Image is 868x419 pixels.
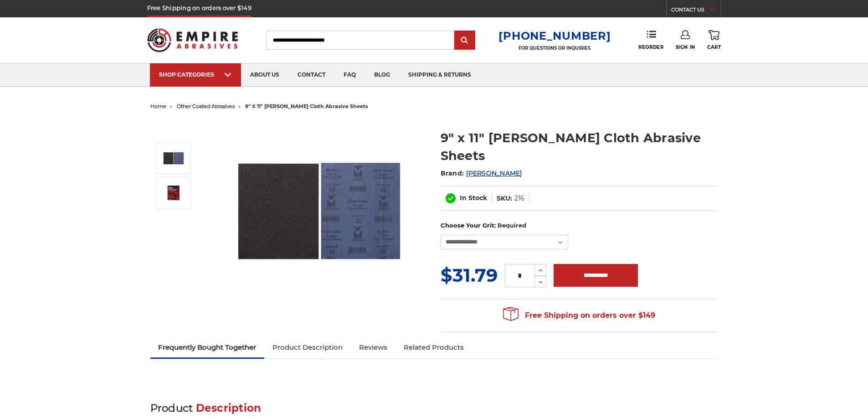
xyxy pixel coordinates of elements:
span: Free Shipping on orders over $149 [503,306,655,325]
span: Reorder [638,44,663,50]
small: Required [498,222,526,229]
h1: 9" x 11" [PERSON_NAME] Cloth Abrasive Sheets [441,129,718,165]
a: CONTACT US [671,5,721,17]
a: shipping & returns [399,63,480,87]
span: $31.79 [441,264,498,286]
span: 9" x 11" [PERSON_NAME] cloth abrasive sheets [245,103,368,109]
a: [PERSON_NAME] [466,169,522,177]
a: Cart [707,30,721,50]
span: Sign In [676,44,695,50]
dd: 216 [514,194,524,203]
p: FOR QUESTIONS OR INQUIRIES [498,45,611,51]
a: faq [334,63,365,87]
img: Empire Abrasives [147,22,238,58]
img: Emery Cloth 50 Pack [162,184,185,202]
span: In Stock [460,194,487,202]
img: 9" x 11" Emery Cloth Sheets [162,147,185,170]
span: Brand: [441,169,464,177]
a: [PHONE_NUMBER] [498,29,611,42]
span: Cart [707,44,721,50]
label: Choose Your Grit: [441,221,718,230]
a: Related Products [395,337,472,357]
a: Reviews [351,337,395,357]
img: 9" x 11" Emery Cloth Sheets [228,119,411,302]
a: blog [365,63,399,87]
a: Frequently Bought Together [150,337,265,357]
span: Description [196,402,262,414]
a: Product Description [264,337,351,357]
a: Reorder [638,30,663,50]
a: about us [241,63,288,87]
a: home [150,103,166,109]
a: contact [288,63,334,87]
span: Product [150,402,193,414]
a: other coated abrasives [177,103,235,109]
input: Submit [456,31,474,50]
dt: SKU: [497,194,512,203]
div: SHOP CATEGORIES [159,71,232,78]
